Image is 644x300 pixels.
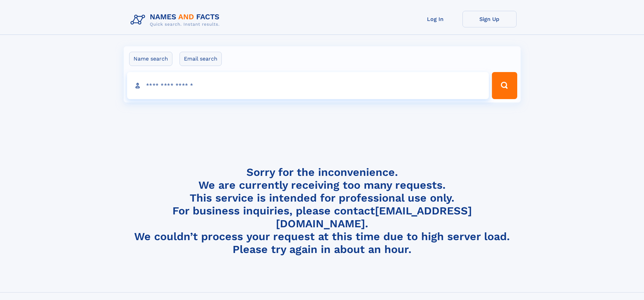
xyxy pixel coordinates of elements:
[129,52,172,66] label: Name search
[180,52,222,66] label: Email search
[128,166,517,256] h4: Sorry for the inconvenience. We are currently receiving too many requests. This service is intend...
[408,11,462,27] a: Log In
[492,72,517,99] button: Search Button
[128,11,225,29] img: Logo Names and Facts
[276,204,472,230] a: [EMAIL_ADDRESS][DOMAIN_NAME]
[127,72,489,99] input: search input
[462,11,517,27] a: Sign Up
